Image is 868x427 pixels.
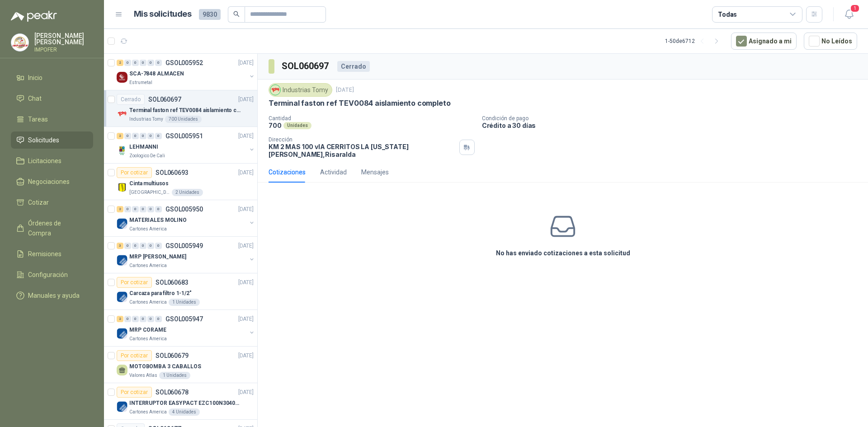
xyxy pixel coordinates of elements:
[238,388,254,397] p: [DATE]
[269,136,456,143] p: Dirección
[155,60,162,66] div: 0
[129,362,201,371] p: MOTOBOMBA 3 CABALLOS
[155,206,162,212] div: 0
[28,291,80,300] span: Manuales y ayuda
[320,167,347,177] div: Actividad
[238,95,254,104] p: [DATE]
[28,249,61,259] span: Remisiones
[11,287,93,304] a: Manuales y ayuda
[28,156,61,166] span: Licitaciones
[132,133,139,139] div: 0
[283,122,311,129] div: Unidades
[117,204,255,233] a: 2 0 0 0 0 0 GSOL005950[DATE] Company LogoMATERIALES MOLINOCartones America
[129,253,186,261] p: MRP [PERSON_NAME]
[28,177,70,187] span: Negociaciones
[117,218,127,229] img: Company Logo
[124,133,131,139] div: 0
[104,90,257,127] a: CerradoSOL060697[DATE] Company LogoTerminal faston ref TEV0084 aislamiento completoIndustrias Tom...
[117,131,255,160] a: 2 0 0 0 0 0 GSOL005951[DATE] Company LogoLEHMANNIZoologico De Cali
[129,289,192,298] p: Carcaza para filtro 1-1/2"
[238,59,254,67] p: [DATE]
[156,169,189,176] p: SOL060693
[482,122,864,129] p: Crédito a 30 días
[155,316,162,322] div: 0
[129,326,166,334] p: MRP CORAME
[718,9,737,19] div: Todas
[269,83,332,97] div: Industrias Tomy
[147,243,154,249] div: 0
[11,34,28,51] img: Company Logo
[117,255,127,266] img: Company Logo
[129,116,163,123] p: Industrias Tomy
[129,372,157,379] p: Valores Atlas
[140,316,146,322] div: 0
[129,299,167,306] p: Cartones America
[129,79,152,86] p: Estrumetal
[238,242,254,250] p: [DATE]
[282,59,330,73] h3: SOL060697
[156,389,189,395] p: SOL060678
[117,291,127,302] img: Company Logo
[238,352,254,360] p: [DATE]
[28,218,85,238] span: Órdenes de Compra
[34,47,93,52] p: IMPOFER
[238,169,254,177] p: [DATE]
[104,273,257,310] a: Por cotizarSOL060683[DATE] Company LogoCarcaza para filtro 1-1/2"Cartones America1 Unidades
[117,316,123,322] div: 2
[117,401,127,412] img: Company Logo
[165,243,203,249] p: GSOL005949
[28,270,68,280] span: Configuración
[129,179,169,188] p: Cinta multiusos
[11,90,93,107] a: Chat
[117,314,255,343] a: 2 0 0 0 0 0 GSOL005947[DATE] Company LogoMRP CORAMECartones America
[165,60,203,66] p: GSOL005952
[117,243,123,249] div: 3
[104,383,257,420] a: Por cotizarSOL060678[DATE] Company LogoINTERRUPTOR EASYPACT EZC100N3040C 40AMP 25K SCHNEIDERCarto...
[117,72,127,83] img: Company Logo
[132,60,139,66] div: 0
[34,33,93,45] p: [PERSON_NAME] [PERSON_NAME]
[361,167,389,177] div: Mensajes
[117,167,152,178] div: Por cotizar
[11,152,93,169] a: Licitaciones
[156,279,189,286] p: SOL060683
[156,352,189,359] p: SOL060679
[117,108,127,119] img: Company Logo
[850,4,860,13] span: 1
[11,131,93,149] a: Solicitudes
[199,9,221,20] span: 9830
[124,60,131,66] div: 0
[233,11,240,17] span: search
[28,197,49,207] span: Cotizar
[11,194,93,211] a: Cotizar
[165,206,203,212] p: GSOL005950
[117,145,127,156] img: Company Logo
[269,122,282,129] p: 700
[665,34,724,48] div: 1 - 50 de 6712
[129,399,242,408] p: INTERRUPTOR EASYPACT EZC100N3040C 40AMP 25K SCHNEIDER
[129,408,167,416] p: Cartones America
[129,225,167,233] p: Cartones America
[117,277,152,288] div: Por cotizar
[165,133,203,139] p: GSOL005951
[165,116,202,123] div: 700 Unidades
[11,173,93,190] a: Negociaciones
[132,206,139,212] div: 0
[238,278,254,287] p: [DATE]
[140,243,146,249] div: 0
[129,216,187,225] p: MATERIALES MOLINO
[337,61,370,72] div: Cerrado
[269,143,456,158] p: KM 2 MAS 100 vIA CERRITOS LA [US_STATE] [PERSON_NAME] , Risaralda
[11,245,93,263] a: Remisiones
[117,387,152,398] div: Por cotizar
[134,8,192,21] h1: Mis solicitudes
[129,143,158,151] p: LEHMANNI
[124,206,131,212] div: 0
[117,328,127,339] img: Company Logo
[148,96,181,103] p: SOL060697
[11,266,93,283] a: Configuración
[28,114,48,124] span: Tareas
[104,164,257,200] a: Por cotizarSOL060693[DATE] Company LogoCinta multiusos[GEOGRAPHIC_DATA]2 Unidades
[129,106,242,115] p: Terminal faston ref TEV0084 aislamiento completo
[129,262,167,269] p: Cartones America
